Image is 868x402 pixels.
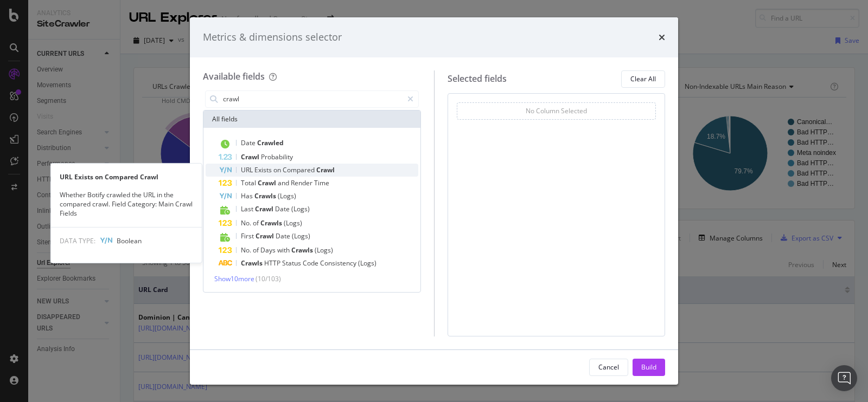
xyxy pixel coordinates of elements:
span: Crawls [241,258,264,268]
span: with [277,245,291,255]
span: Crawl [258,178,278,187]
button: Clear All [621,70,665,88]
span: Date [241,138,257,147]
span: Crawls [254,191,278,200]
span: (Logs) [284,218,302,228]
span: of [253,245,260,255]
span: Total [241,178,258,187]
span: Crawls [291,245,315,255]
div: Cancel [598,362,619,372]
span: (Logs) [358,258,376,268]
span: of [253,218,260,228]
div: Whether Botify crawled the URL in the compared crawl. Field Category: Main Crawl Fields [51,190,202,218]
span: Code [303,258,320,268]
span: HTTP [264,258,282,268]
div: Selected fields [448,73,507,85]
input: Search by field name [222,91,403,107]
span: Days [260,245,277,255]
span: on [273,165,283,174]
span: Time [314,178,329,187]
span: (Logs) [292,231,310,241]
span: Render [291,178,314,187]
span: Date [275,204,291,213]
div: Build [641,362,656,372]
button: Build [633,359,665,376]
span: Date [276,231,292,241]
button: Cancel [589,359,628,376]
span: Probability [261,152,293,161]
span: Crawl [241,152,261,161]
div: Open Intercom Messenger [831,365,857,391]
span: Crawl [316,165,335,174]
div: Metrics & dimensions selector [203,30,342,44]
div: Clear All [630,74,656,83]
span: First [241,231,256,241]
span: Crawled [257,138,284,147]
span: No. [241,245,253,255]
div: Available fields [203,70,265,82]
span: No. [241,218,253,228]
div: modal [190,17,678,385]
span: Status [282,258,303,268]
span: (Logs) [278,191,296,200]
div: All fields [203,111,420,128]
span: Show 10 more [214,274,254,283]
div: times [659,30,665,44]
span: ( 10 / 103 ) [256,274,281,283]
span: Exists [254,165,273,174]
span: Has [241,191,254,200]
span: Last [241,204,255,213]
div: URL Exists on Compared Crawl [51,172,202,181]
div: No Column Selected [526,106,587,115]
span: Crawls [260,218,284,228]
span: Compared [283,165,316,174]
span: and [278,178,291,187]
span: Crawl [255,204,275,213]
span: Crawl [256,231,276,241]
span: (Logs) [315,245,333,255]
span: (Logs) [291,204,310,213]
span: Consistency [320,258,358,268]
span: URL [241,165,254,174]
